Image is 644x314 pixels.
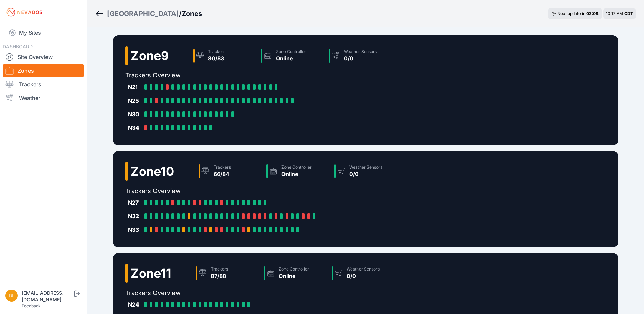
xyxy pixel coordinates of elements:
[624,11,633,16] span: CDT
[344,49,377,54] div: Weather Sensors
[107,9,179,18] a: [GEOGRAPHIC_DATA]
[276,49,306,54] div: Zone Controller
[3,91,84,105] a: Weather
[279,272,309,280] div: Online
[211,266,228,272] div: Trackers
[3,43,33,49] span: DASHBOARD
[128,83,142,91] div: N21
[125,186,400,196] h2: Trackers Overview
[3,77,84,91] a: Trackers
[182,9,202,18] h3: Zones
[586,11,599,16] div: 02 : 08
[279,266,309,272] div: Zone Controller
[332,162,400,181] a: Weather Sensors0/0
[131,266,171,280] h2: Zone 11
[128,198,142,207] div: N27
[179,9,182,18] span: /
[326,46,394,65] a: Weather Sensors0/0
[128,110,142,118] div: N30
[347,272,380,280] div: 0/0
[214,170,231,178] div: 66/84
[131,49,169,63] h2: Zone 9
[128,300,142,309] div: N24
[22,303,41,308] a: Feedback
[128,97,142,105] div: N25
[349,164,382,170] div: Weather Sensors
[3,64,84,77] a: Zones
[329,264,397,283] a: Weather Sensors0/0
[5,7,43,18] img: Nevados
[3,24,84,41] a: My Sites
[131,164,174,178] h2: Zone 10
[208,49,225,54] div: Trackers
[557,11,585,16] span: Next update in
[5,290,18,302] img: dlay@prim.com
[214,164,231,170] div: Trackers
[190,46,258,65] a: Trackers80/83
[128,226,142,234] div: N33
[281,170,312,178] div: Online
[95,5,202,22] nav: Breadcrumb
[128,124,142,132] div: N34
[347,266,380,272] div: Weather Sensors
[208,54,225,63] div: 80/83
[22,290,73,303] div: [EMAIL_ADDRESS][DOMAIN_NAME]
[193,264,261,283] a: Trackers87/88
[211,272,228,280] div: 87/88
[276,54,306,63] div: Online
[349,170,382,178] div: 0/0
[128,212,142,220] div: N32
[606,11,623,16] span: 10:17 AM
[196,162,264,181] a: Trackers66/84
[125,288,397,298] h2: Trackers Overview
[281,164,312,170] div: Zone Controller
[125,71,394,80] h2: Trackers Overview
[344,54,377,63] div: 0/0
[3,50,84,64] a: Site Overview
